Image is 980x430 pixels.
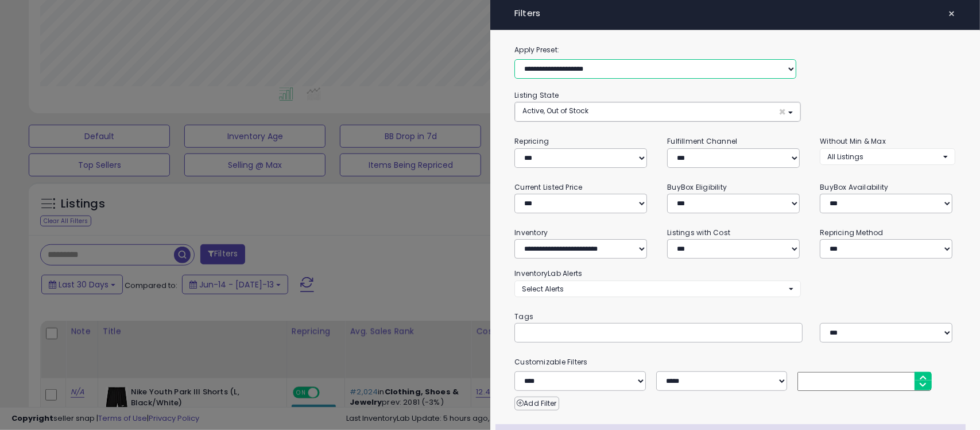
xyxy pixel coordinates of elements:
[514,228,548,237] small: Inventory
[514,9,955,18] h4: Filters
[514,281,801,297] button: Select Alerts
[820,148,955,165] button: All Listings
[522,106,588,116] span: Active, Out of Stock
[514,397,559,410] button: Add Filter
[820,136,886,146] small: Without Min & Max
[667,136,737,146] small: Fulfillment Channel
[948,6,955,22] span: ×
[506,310,964,323] small: Tags
[667,228,730,237] small: Listings with Cost
[514,268,582,278] small: InventoryLab Alerts
[522,284,564,294] span: Select Alerts
[667,182,727,192] small: BuyBox Eligibility
[820,182,888,192] small: BuyBox Availability
[827,152,863,162] span: All Listings
[515,102,800,121] button: Active, Out of Stock ×
[778,106,786,118] span: ×
[506,44,964,56] label: Apply Preset:
[506,356,964,368] small: Customizable Filters
[514,182,582,192] small: Current Listed Price
[514,136,549,146] small: Repricing
[820,228,884,237] small: Repricing Method
[943,6,960,22] button: ×
[514,90,559,100] small: Listing State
